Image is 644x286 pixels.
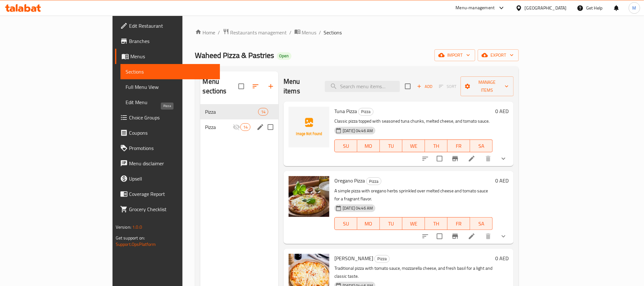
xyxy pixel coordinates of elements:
span: [DATE] 04:46 AM [340,128,375,134]
span: TU [382,141,400,151]
h2: Menu items [284,77,317,96]
div: Pizza14edit [200,119,279,135]
nav: Menu sections [200,102,279,137]
span: 1.0.0 [132,223,142,231]
span: SA [473,141,490,151]
h2: Menu sections [203,77,239,96]
span: Restaurants management [230,29,287,36]
a: Coupons [115,125,220,140]
button: export [478,49,519,61]
span: Add [416,83,433,90]
button: show more [496,229,511,244]
div: Pizza14 [200,104,279,119]
button: delete [481,151,496,166]
button: Add section [263,79,278,94]
button: FR [448,139,470,152]
img: Oregano Pizza [289,176,329,217]
a: Edit menu item [468,155,476,162]
div: Pizza [374,255,390,263]
button: FR [448,217,470,230]
a: Grocery Checklist [115,202,220,217]
span: Select to update [433,152,446,165]
a: Branches [115,33,220,49]
svg: Inactive section [233,123,240,131]
span: Pizza [375,255,389,262]
span: Choice Groups [129,114,215,121]
span: Grocery Checklist [129,205,215,213]
a: Menu disclaimer [115,156,220,171]
button: WE [402,217,425,230]
button: sort-choices [418,151,433,166]
h6: 0 AED [495,107,509,116]
span: [PERSON_NAME] [334,254,373,263]
span: Version: [116,223,131,231]
button: SA [470,139,493,152]
span: Manage items [466,78,509,94]
span: Promotions [129,144,215,152]
div: Open [277,52,291,60]
a: Edit menu item [468,232,476,240]
svg: Show Choices [500,155,507,162]
span: Branches [129,37,215,45]
span: export [483,51,514,59]
span: Edit Restaurant [129,22,215,30]
span: Coverage Report [129,190,215,198]
span: Tuna Pizza [334,106,357,116]
button: TU [380,217,402,230]
span: Select section first [435,82,461,91]
div: Pizza [366,177,381,185]
span: Oregano Pizza [334,176,365,185]
a: Restaurants management [223,28,287,37]
span: M [633,4,636,11]
span: Pizza [205,108,258,116]
span: Upsell [129,175,215,182]
nav: breadcrumb [195,28,519,37]
button: WE [402,139,425,152]
span: Edit Menu [126,98,215,106]
div: items [240,123,250,131]
span: Pizza [367,178,381,185]
span: Waheed Pizza & Pastries [195,48,274,62]
a: Sections [120,64,220,79]
button: TU [380,139,402,152]
p: Traditional pizza with tomato sauce, mozzarella cheese, and fresh basil for a light and classic t... [334,264,493,280]
a: Support.OpsPlatform [116,240,156,248]
span: Sections [126,68,215,75]
li: / [290,29,292,36]
button: Branch-specific-item [448,229,463,244]
span: Get support on: [116,234,145,242]
p: A simple pizza with oregano herbs sprinkled over melted cheese and tomato sauce for a fragrant fl... [334,187,493,203]
span: Select all sections [235,80,248,93]
span: TH [428,219,445,228]
button: MO [357,217,380,230]
span: MO [360,141,377,151]
button: Manage items [461,76,514,96]
button: edit [256,122,265,132]
svg: Show Choices [500,232,507,240]
span: TH [428,141,445,151]
span: Sort sections [248,79,263,94]
button: Branch-specific-item [448,151,463,166]
span: Pizza [359,108,373,115]
span: FR [450,141,468,151]
span: TU [382,219,400,228]
span: 14 [241,124,250,130]
button: SA [470,217,493,230]
div: Menu-management [456,4,495,12]
h6: 0 AED [495,254,509,263]
input: search [325,81,400,92]
span: FR [450,219,468,228]
span: SU [337,141,355,151]
span: WE [405,219,422,228]
div: [GEOGRAPHIC_DATA] [525,4,567,11]
button: delete [481,229,496,244]
a: Upsell [115,171,220,186]
span: 14 [258,109,268,115]
span: MO [360,219,377,228]
span: import [440,51,470,59]
span: Menus [130,53,215,60]
button: import [435,49,475,61]
a: Full Menu View [120,79,220,95]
